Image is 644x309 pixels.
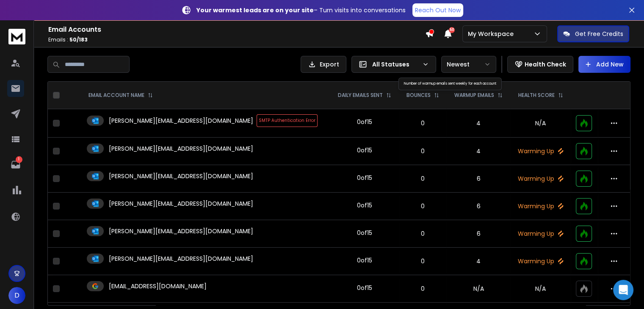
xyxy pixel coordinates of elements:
[372,60,419,69] p: All Statuses
[515,202,565,210] p: Warming Up
[515,229,565,238] p: Warming Up
[109,282,207,290] p: [EMAIL_ADDRESS][DOMAIN_NAME]
[357,201,372,210] div: 0 of 15
[404,284,442,293] p: 0
[441,56,496,73] button: Newest
[109,116,253,125] p: [PERSON_NAME][EMAIL_ADDRESS][DOMAIN_NAME]
[357,118,372,126] div: 0 of 15
[468,30,517,38] p: My Workspace
[447,109,511,138] td: 4
[48,25,425,35] h1: Email Accounts
[515,174,565,183] p: Warming Up
[406,92,431,99] p: BOUNCES
[109,144,253,153] p: [PERSON_NAME][EMAIL_ADDRESS][DOMAIN_NAME]
[196,6,406,14] p: – Turn visits into conversations
[515,257,565,265] p: Warming Up
[575,30,623,38] p: Get Free Credits
[69,36,88,43] span: 50 / 183
[357,174,372,182] div: 0 of 15
[412,3,463,17] a: Reach Out Now
[8,29,25,44] img: logo
[447,138,511,165] td: 4
[515,284,565,293] p: N/A
[109,172,253,180] p: [PERSON_NAME][EMAIL_ADDRESS][DOMAIN_NAME]
[507,56,573,73] button: Health Check
[404,147,442,155] p: 0
[257,114,318,127] span: SMTP Authentication Error
[48,36,425,43] p: Emails :
[447,248,511,275] td: 4
[301,56,346,73] button: Export
[338,92,383,99] p: DAILY EMAILS SENT
[525,60,566,69] p: Health Check
[613,280,633,300] div: Open Intercom Messenger
[447,220,511,248] td: 6
[357,256,372,265] div: 0 of 15
[16,156,22,163] p: 1
[357,284,372,292] div: 0 of 15
[109,227,253,235] p: [PERSON_NAME][EMAIL_ADDRESS][DOMAIN_NAME]
[454,92,494,99] p: WARMUP EMAILS
[404,202,442,210] p: 0
[8,287,25,304] button: D
[518,92,555,99] p: HEALTH SCORE
[7,156,24,173] a: 1
[404,81,496,86] span: Number of warmup emails sent weekly for each account
[415,6,461,14] p: Reach Out Now
[515,147,565,155] p: Warming Up
[449,27,455,33] span: 50
[578,56,630,73] button: Add New
[109,254,253,263] p: [PERSON_NAME][EMAIL_ADDRESS][DOMAIN_NAME]
[404,229,442,238] p: 0
[515,119,565,127] p: N/A
[88,92,153,99] div: EMAIL ACCOUNT NAME
[447,275,511,303] td: N/A
[404,119,442,127] p: 0
[447,193,511,220] td: 6
[447,165,511,193] td: 6
[196,6,314,14] strong: Your warmest leads are on your site
[404,174,442,183] p: 0
[357,146,372,154] div: 0 of 15
[404,257,442,265] p: 0
[557,25,629,42] button: Get Free Credits
[357,229,372,237] div: 0 of 15
[109,199,253,208] p: [PERSON_NAME][EMAIL_ADDRESS][DOMAIN_NAME]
